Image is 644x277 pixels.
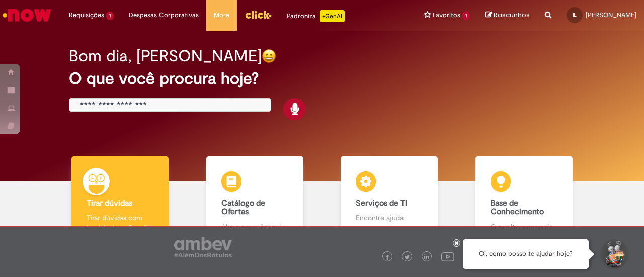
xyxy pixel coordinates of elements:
img: logo_footer_linkedin.png [424,254,429,260]
span: Favoritos [433,10,460,20]
span: Rascunhos [494,10,530,20]
p: Consulte e aprenda [491,222,557,232]
img: click_logo_yellow_360x200.png [245,7,272,22]
span: IL [573,12,577,18]
span: [PERSON_NAME] [586,11,636,19]
img: logo_footer_youtube.png [441,250,454,263]
h2: Bom dia, [PERSON_NAME] [69,47,262,65]
p: Abra uma solicitação [221,222,288,232]
p: Tirar dúvidas com Lupi Assist e Gen Ai [87,213,153,233]
button: Iniciar Conversa de Suporte [599,239,629,269]
a: Base de Conhecimento Consulte e aprenda [457,156,592,243]
div: Oi, como posso te ajudar hoje? [463,239,589,269]
h2: O que você procura hoje? [69,70,575,87]
img: logo_footer_ambev_rotulo_gray.png [174,237,232,257]
b: Serviços de TI [356,198,407,208]
img: ServiceNow [1,5,53,25]
span: Despesas Corporativas [129,10,199,20]
b: Tirar dúvidas [87,198,132,208]
img: happy-face.png [262,49,276,63]
span: 1 [106,12,114,20]
p: Encontre ajuda [356,213,423,223]
p: +GenAi [320,10,345,22]
img: logo_footer_facebook.png [385,255,390,260]
span: More [214,10,229,20]
span: Requisições [69,10,104,20]
b: Base de Conhecimento [491,198,544,217]
a: Serviços de TI Encontre ajuda [322,156,457,243]
a: Catálogo de Ofertas Abra uma solicitação [188,156,323,243]
span: 1 [462,12,470,20]
a: Rascunhos [485,11,530,20]
div: Padroniza [287,10,345,22]
a: Tirar dúvidas Tirar dúvidas com Lupi Assist e Gen Ai [53,156,188,243]
img: logo_footer_twitter.png [405,255,410,260]
b: Catálogo de Ofertas [221,198,265,217]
